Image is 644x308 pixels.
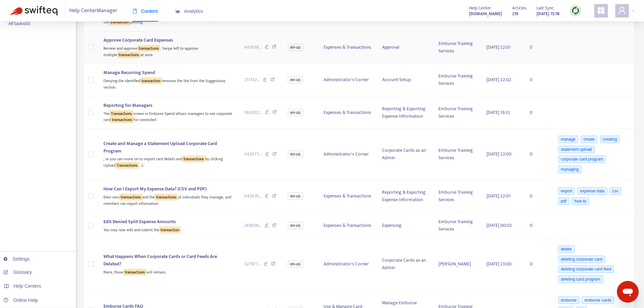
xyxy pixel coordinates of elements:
[558,265,614,273] span: deleting corporate card feed
[486,76,511,84] span: [DATE] 22:02
[103,44,233,58] div: Review and approve . Swipe left to approve multiple at once.
[558,197,569,205] span: pdf
[524,129,551,180] td: 0
[288,192,303,200] span: en-us
[433,239,481,290] td: [PERSON_NAME]
[3,298,38,303] a: Online Help
[377,213,433,239] td: Expensing
[155,194,178,200] sqkw: transactions
[558,136,578,143] span: manage
[581,136,597,143] span: create
[244,192,262,200] span: 442476 ...
[110,110,133,117] sqkw: Transactions
[3,256,30,262] a: Settings
[377,180,433,212] td: Reporting & Exporting Expense Information
[558,146,595,153] span: statement upload
[288,76,303,84] span: en-us
[582,297,614,304] span: emburse cards
[469,10,502,18] a: [DOMAIN_NAME]
[103,253,217,268] span: What Happens When Corporate Cards or Card Feeds Are Deleted?
[10,6,57,16] img: Swifteq
[244,109,262,116] span: 365002 ...
[109,19,130,25] sqkw: transaction
[486,109,510,116] span: [DATE] 19:32
[103,193,233,207] div: their own and the of individuals they manage, and members can export information
[288,260,303,268] span: en-us
[103,76,233,90] div: Denying the identified removes the tile from the Suggestions section.
[469,10,502,18] strong: [DOMAIN_NAME]
[433,129,481,180] td: Emburse Training Services
[103,101,152,109] span: Reporting for Managers
[512,10,518,18] strong: 219
[558,245,575,253] span: delete
[597,6,605,15] span: appstore
[175,8,203,14] span: Analytics
[433,213,481,239] td: Emburse Training Services
[3,269,32,275] a: Glossary
[133,9,137,14] span: book
[536,10,559,18] strong: [DATE] 15:18
[558,166,581,173] span: managing
[111,116,134,123] sqkw: transactions
[486,192,510,200] span: [DATE] 22:01
[486,150,511,158] span: [DATE] 22:00
[558,187,575,195] span: export
[318,180,377,212] td: Expenses & Transactions
[8,20,30,27] p: All tasks ( 0 )
[524,239,551,290] td: 0
[318,239,377,290] td: Administrator's Corner
[103,69,155,76] span: Manage Recurring Spend
[377,129,433,180] td: Corporate Cards as an Admin
[558,276,603,283] span: deleting card program
[486,221,512,229] span: [DATE] 00:02
[244,44,262,51] span: 443019 ...
[524,31,551,64] td: 0
[103,268,233,276] div: there, those will remain.
[103,185,207,193] span: How Can I Export My Expense Data? (CSV and PDF)
[524,180,551,212] td: 0
[600,136,620,143] span: creating
[288,44,303,51] span: en-us
[244,222,262,229] span: 246056 ...
[103,36,173,44] span: Approve Corporate Card Expenses
[536,4,554,12] span: Last Sync
[288,150,303,158] span: en-us
[433,180,481,212] td: Emburse Training Services
[469,4,491,12] span: Help Center
[377,239,433,290] td: Corporate Cards as an Admin
[433,64,481,96] td: Emburse Training Services
[558,297,579,304] span: emburse
[512,4,526,12] span: Articles
[244,76,260,84] span: 251132 ...
[610,187,621,195] span: csv
[571,6,580,15] img: sync.dc5367851b00ba804db3.png
[140,77,162,84] sqkw: transaction
[524,96,551,129] td: 0
[524,213,551,239] td: 0
[486,260,511,268] span: [DATE] 23:00
[377,96,433,129] td: Reporting & Exporting Expense Information
[14,283,41,289] span: Help Centers
[617,281,639,303] iframe: Button to launch messaging window
[133,8,158,14] span: Content
[318,213,377,239] td: Expenses & Transactions
[572,197,589,205] span: how to
[115,162,139,169] sqkw: Transactions
[103,226,233,233] div: You may now edit and submit the .
[558,156,606,163] span: corporate card program
[137,45,160,52] sqkw: transactions
[244,150,262,158] span: 442475 ...
[433,31,481,64] td: Emburse Training Services
[618,6,626,15] span: user
[159,227,181,233] sqkw: transaction
[318,64,377,96] td: Administrator's Corner
[318,129,377,180] td: Administrator's Corner
[182,156,205,162] sqkw: transactions
[318,31,377,64] td: Expenses & Transactions
[377,31,433,64] td: Approval
[433,96,481,129] td: Emburse Training Services
[486,43,510,51] span: [DATE] 22:01
[377,64,433,96] td: Account Setup
[318,96,377,129] td: Expenses & Transactions
[175,9,180,14] span: area-chart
